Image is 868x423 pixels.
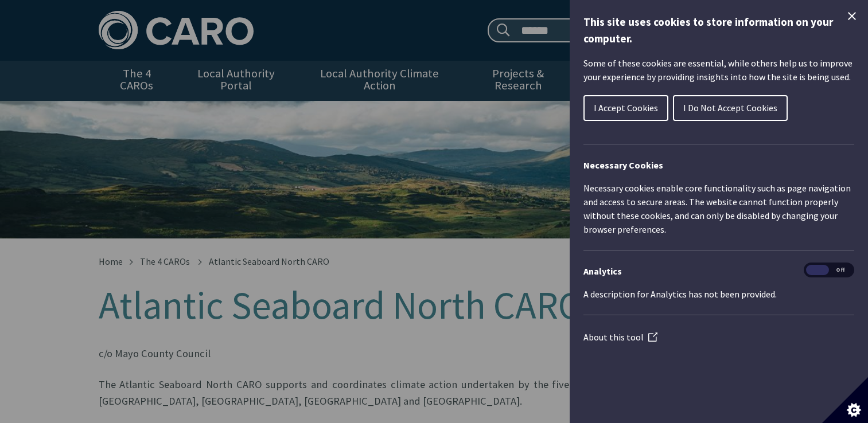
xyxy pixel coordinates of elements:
[806,265,829,276] span: On
[829,265,852,276] span: Off
[822,377,868,423] button: Set cookie preferences
[683,102,777,113] span: I Do Not Accept Cookies
[583,287,854,301] p: A description for Analytics has not been provided.
[583,14,854,47] h1: This site uses cookies to store information on your computer.
[583,331,657,343] a: About this tool
[583,264,854,278] h3: Analytics
[673,95,788,121] button: I Do Not Accept Cookies
[583,181,854,236] p: Necessary cookies enable core functionality such as page navigation and access to secure areas. T...
[583,95,668,121] button: I Accept Cookies
[583,56,854,84] p: Some of these cookies are essential, while others help us to improve your experience by providing...
[583,158,854,172] h2: Necessary Cookies
[594,102,658,113] span: I Accept Cookies
[845,9,859,23] button: Close Cookie Control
